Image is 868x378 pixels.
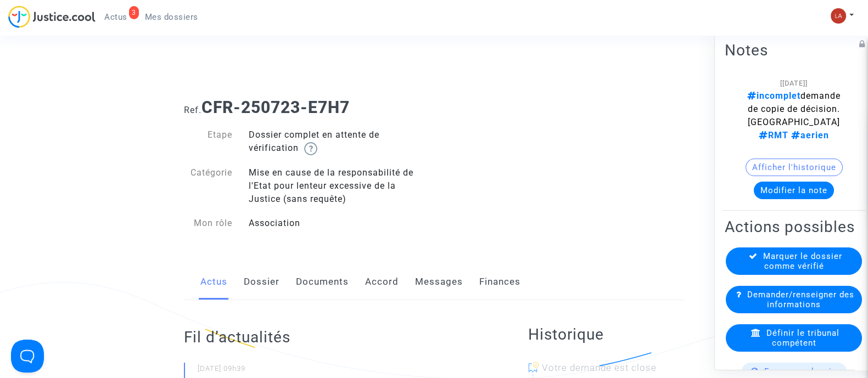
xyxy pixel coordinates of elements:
b: CFR-250723-E7H7 [201,98,350,117]
div: Catégorie [176,166,240,206]
a: Mes dossiers [136,9,207,25]
iframe: Help Scout Beacon - Open [11,340,44,373]
h2: Fil d’actualités [184,328,484,347]
span: Fermer ce dossier [764,366,840,376]
span: demande de copie de décision. [GEOGRAPHIC_DATA] [747,90,841,140]
a: Actus [200,264,227,300]
span: Ref. [184,105,201,115]
div: Association [240,217,434,230]
span: Votre demande est close [542,362,657,373]
a: Finances [479,264,520,300]
h2: Historique [528,325,684,344]
span: Définir le tribunal compétent [766,328,839,347]
small: [DATE] 09h39 [198,364,484,378]
span: Mes dossiers [145,12,198,22]
a: Documents [296,264,349,300]
a: Dossier [244,264,279,300]
div: 3 [129,6,139,19]
img: jc-logo.svg [8,5,96,28]
span: RMT [759,129,788,140]
span: incomplet [747,90,800,100]
span: Marquer le dossier comme vérifié [763,251,842,270]
div: Mon rôle [176,217,240,230]
button: Afficher l'historique [746,158,843,176]
button: Modifier la note [754,181,834,199]
a: Messages [415,264,463,300]
div: Mise en cause de la responsabilité de l'Etat pour lenteur excessive de la Justice (sans requête) [240,166,434,206]
span: Demander/renseigner des informations [747,289,854,309]
h2: Notes [725,40,863,59]
a: Accord [365,264,399,300]
span: aerien [788,129,829,140]
a: 3Actus [96,9,136,25]
div: Etape [176,128,240,155]
img: 3f9b7d9779f7b0ffc2b90d026f0682a9 [831,8,846,24]
span: Actus [104,12,127,22]
div: Dossier complet en attente de vérification [240,128,434,155]
span: [[DATE]] [780,78,808,87]
h2: Actions possibles [725,217,863,236]
img: help.svg [304,142,317,155]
